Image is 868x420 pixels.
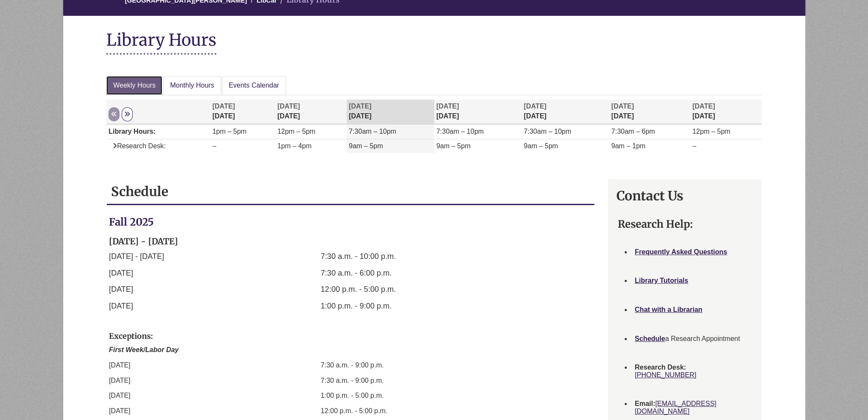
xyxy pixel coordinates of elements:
[106,124,210,139] td: Library Hours:
[109,285,133,294] span: [DATE]
[106,76,762,166] div: Week at a glance
[122,107,133,121] button: Next week
[109,215,154,229] strong: Fall 2025
[436,128,484,135] span: 7:30am – 10pm
[111,183,590,200] h1: Schedule
[108,142,166,150] span: Research Desk:
[524,103,547,110] span: [DATE]
[212,103,235,110] span: [DATE]
[321,252,396,261] span: 7:30 a.m. - 10:00 p.m.
[278,103,300,110] span: [DATE]
[524,128,571,135] span: 7:30am – 10pm
[611,142,646,150] span: 9am – 1pm
[635,335,740,342] span: a Research Appointment
[434,100,522,124] th: [DATE]
[635,371,696,379] a: [PHONE_NUMBER]
[635,400,655,407] strong: Email:
[109,236,178,247] strong: [DATE] - [DATE]
[109,390,308,401] p: [DATE]
[347,100,434,124] th: [DATE]
[693,142,696,150] span: –
[163,76,221,95] a: Monthly Hours
[210,100,275,124] th: [DATE]
[109,405,308,417] p: [DATE]
[278,128,316,135] span: 12pm – 5pm
[349,103,371,110] span: [DATE]
[635,364,686,371] strong: Research Desk:
[611,103,634,110] span: [DATE]
[321,405,520,417] p: 12:00 p.m. - 5:00 p.m.
[635,248,727,256] a: Frequently Asked Questions
[349,128,396,135] span: 7:30am – 10pm
[321,390,520,401] p: 1:00 p.m. - 5:00 p.m.
[109,375,308,386] p: [DATE]
[436,142,471,150] span: 9am – 5pm
[436,103,459,110] span: [DATE]
[109,302,133,310] span: [DATE]
[275,100,347,124] th: [DATE]
[212,142,216,150] span: –
[222,76,286,95] a: Events Calendar
[618,217,693,231] strong: Research Help:
[109,269,133,277] span: [DATE]
[321,269,392,277] span: 7:30 a.m. - 6:00 p.m.
[635,335,665,342] a: Schedule
[349,142,383,150] span: 9am – 5pm
[321,360,520,371] p: 7:30 a.m. - 9:00 p.m.
[109,360,308,371] p: [DATE]
[106,76,162,95] a: Weekly Hours
[109,331,153,341] strong: Exceptions:
[106,31,216,55] h1: Library Hours
[278,142,312,150] span: 1pm – 4pm
[617,188,753,204] h1: Contact Us
[635,400,716,415] a: [EMAIL_ADDRESS][DOMAIN_NAME]
[321,285,396,294] span: 12:00 p.m. - 5:00 p.m.
[522,100,609,124] th: [DATE]
[611,128,655,135] span: 7:30am – 6pm
[109,252,164,261] span: [DATE] - [DATE]
[609,100,690,124] th: [DATE]
[109,346,178,353] em: First Week/Labor Day
[524,142,558,150] span: 9am – 5pm
[108,107,120,121] button: Previous week
[635,277,688,284] a: Library Tutorials
[212,128,246,135] span: 1pm – 5pm
[693,103,715,110] span: [DATE]
[690,100,762,124] th: [DATE]
[635,306,702,313] a: Chat with a Librarian
[321,375,520,386] p: 7:30 a.m. - 9:00 p.m.
[321,302,392,310] span: 1:00 p.m. - 9:00 p.m.
[693,128,731,135] span: 12pm – 5pm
